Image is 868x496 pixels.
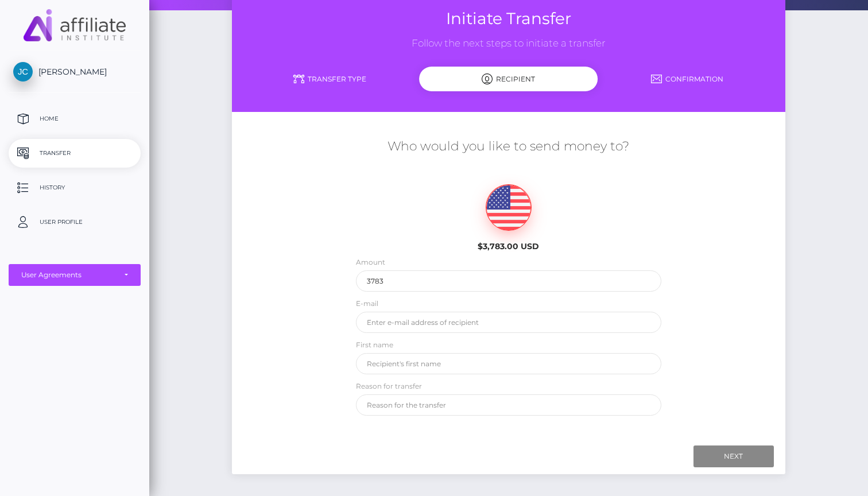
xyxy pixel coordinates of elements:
[356,270,661,292] input: Amount to send in USD (Maximum: 3783)
[693,445,774,467] input: Next
[440,242,577,251] h6: $3,783.00 USD
[241,37,776,51] h3: Follow the next steps to initiate a transfer
[21,270,115,280] div: User Agreements
[356,353,661,374] input: Recipient's first name
[9,264,141,286] button: User Agreements
[356,381,422,392] label: Reason for transfer
[598,69,777,89] a: Confirmation
[13,110,136,127] p: Home
[9,104,141,133] a: Home
[419,67,598,91] div: Recipient
[13,145,136,162] p: Transfer
[9,139,141,168] a: Transfer
[9,208,141,237] a: User Profile
[356,299,378,309] label: E-mail
[13,214,136,231] p: User Profile
[24,9,126,41] img: MassPay
[241,7,776,30] h3: Initiate Transfer
[356,394,661,416] input: Reason for the transfer
[486,185,531,231] img: USD.png
[9,173,141,202] a: History
[356,312,661,333] input: Enter e-mail address of recipient
[241,69,419,89] a: Transfer Type
[356,340,393,350] label: First name
[356,257,385,268] label: Amount
[241,138,776,156] h5: Who would you like to send money to?
[9,67,141,77] span: [PERSON_NAME]
[13,179,136,196] p: History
